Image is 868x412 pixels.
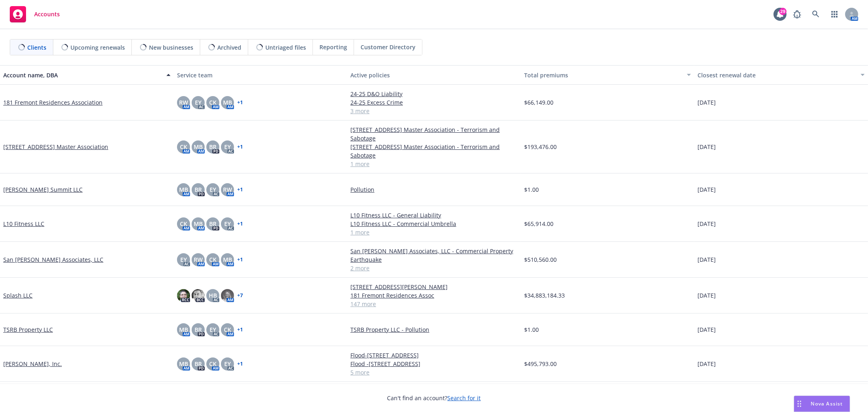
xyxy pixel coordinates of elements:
div: Service team [177,71,344,79]
span: [DATE] [697,219,716,228]
a: 2 more [350,264,518,272]
a: [STREET_ADDRESS] Master Association - Terrorism and Sabotage [350,125,518,142]
a: [PERSON_NAME], Inc. [3,359,62,368]
span: Upcoming renewals [70,43,125,52]
a: Report a Bug [789,6,805,22]
span: $495,793.00 [524,359,557,368]
span: CK [209,255,216,264]
a: Search [808,6,824,22]
span: Can't find an account? [387,394,481,402]
span: Nova Assist [811,400,843,407]
button: Nova Assist [794,396,850,412]
span: MB [179,185,188,194]
span: $1.00 [524,325,539,334]
span: $510,560.00 [524,255,557,264]
button: Total premiums [521,65,695,85]
span: EY [195,98,201,107]
span: MB [179,325,188,334]
a: + 1 [237,257,243,262]
span: $65,914.00 [524,219,553,228]
img: photo [221,289,234,302]
a: 181 Fremont Residences Association [3,98,103,107]
span: Customer Directory [361,43,415,51]
a: TSRB Property LLC - Pollution [350,325,518,334]
span: Clients [27,43,46,52]
a: + 1 [237,221,243,226]
span: CK [180,142,187,151]
span: [DATE] [697,359,716,368]
span: [DATE] [697,255,716,264]
a: + 1 [237,145,243,149]
span: $193,476.00 [524,142,557,151]
span: [DATE] [697,142,716,151]
a: 1 more [350,160,518,168]
a: L10 Fitness LLC - General Liability [350,211,518,219]
span: MB [223,98,232,107]
a: Pollution [350,185,518,194]
a: L10 Fitness LLC [3,219,44,228]
span: Accounts [34,11,60,18]
a: + 1 [237,187,243,192]
span: [DATE] [697,291,716,300]
span: RW [223,185,232,194]
span: Archived [217,43,241,52]
a: Flood-[STREET_ADDRESS] [350,351,518,359]
span: CK [209,98,216,107]
img: photo [177,289,190,302]
a: Search for it [448,394,481,402]
a: Earthquake [350,255,518,264]
span: MB [223,255,232,264]
span: $1.00 [524,185,539,194]
span: CK [224,325,231,334]
a: 181 Fremont Residences Assoc [350,291,518,300]
a: San [PERSON_NAME] Associates, LLC - Commercial Property [350,247,518,255]
a: 1 more [350,228,518,237]
img: photo [192,289,205,302]
span: CK [180,219,187,228]
span: RW [179,98,188,107]
span: BR [195,325,202,334]
button: Active policies [347,65,521,85]
span: [DATE] [697,98,716,107]
span: MB [179,359,188,368]
a: Accounts [7,3,63,26]
span: [DATE] [697,325,716,334]
span: [DATE] [697,185,716,194]
a: [STREET_ADDRESS] Master Association [3,142,108,151]
a: + 7 [237,293,243,298]
span: HB [209,291,217,300]
a: + 1 [237,327,243,332]
a: [STREET_ADDRESS] Master Association - Terrorism and Sabotage [350,142,518,160]
span: EY [224,359,231,368]
a: 24-25 Excess Crime [350,98,518,107]
span: MB [194,142,203,151]
div: Closest renewal date [697,71,856,79]
a: 3 more [350,107,518,115]
a: TSRB Property LLC [3,325,53,334]
a: L10 Fitness LLC - Commercial Umbrella [350,219,518,228]
span: RW [194,255,203,264]
div: Account name, DBA [3,71,162,79]
span: CK [209,359,216,368]
span: EY [180,255,187,264]
span: MB [194,219,203,228]
span: BR [195,359,202,368]
a: Switch app [826,6,843,22]
span: EY [224,142,231,151]
a: + 1 [237,100,243,105]
span: Reporting [319,43,347,51]
span: Untriaged files [265,43,306,52]
button: Closest renewal date [694,65,868,85]
div: 29 [779,8,787,15]
button: Service team [174,65,348,85]
span: EY [210,185,216,194]
span: BR [209,219,216,228]
span: EY [224,219,231,228]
